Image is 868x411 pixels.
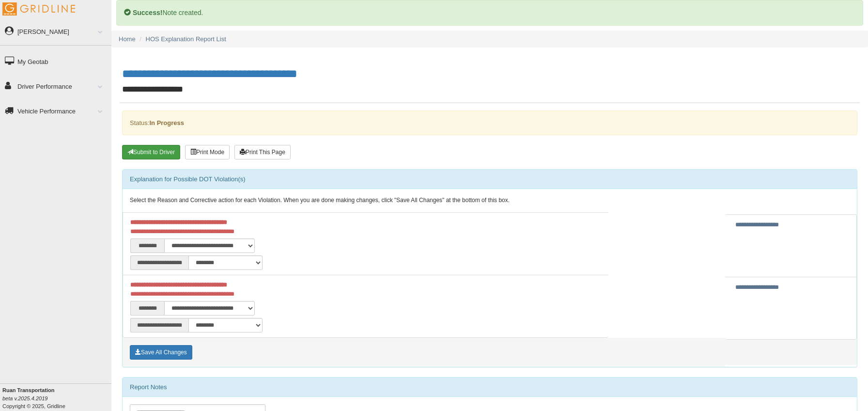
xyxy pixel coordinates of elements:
strong: In Progress [149,119,184,126]
div: Select the Reason and Corrective action for each Violation. When you are done making changes, cli... [123,189,857,212]
button: Submit To Driver [122,145,180,159]
div: Explanation for Possible DOT Violation(s) [123,170,857,189]
div: Report Notes [123,378,857,397]
img: Gridline [2,2,75,16]
button: Print This Page [234,145,291,159]
a: HOS Explanation Report List [146,35,226,43]
i: beta v.2025.4.2019 [2,395,47,401]
a: Home [119,35,136,43]
div: Copyright © 2025, Gridline [2,386,111,410]
b: Success! [133,9,162,16]
button: Print Mode [185,145,230,159]
div: Status: [122,111,857,135]
b: Ruan Transportation [2,387,55,393]
button: Save [130,345,192,360]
